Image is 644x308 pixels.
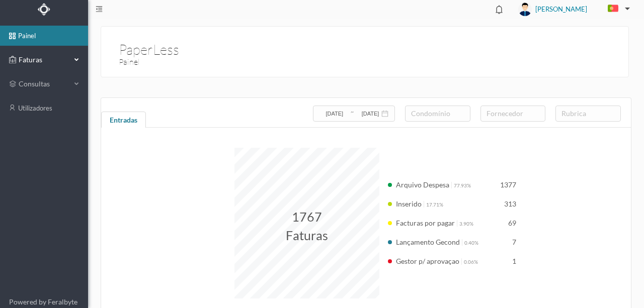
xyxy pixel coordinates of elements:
[19,79,69,89] span: consultas
[355,108,385,119] input: Data final
[512,257,516,265] span: 1
[600,1,634,17] button: PT
[16,55,71,65] span: Faturas
[508,219,516,227] span: 69
[286,209,328,243] span: 1767 Faturas
[396,257,459,265] span: Gestor p/ aprovaçao
[493,3,506,16] i: icon: bell
[454,182,471,188] span: 77.93%
[101,112,146,132] div: Entradas
[512,238,516,246] span: 7
[487,109,535,119] div: fornecedor
[396,199,422,208] span: Inserido
[459,221,473,227] span: 3.90%
[426,201,443,208] span: 17.71%
[561,109,610,119] div: rubrica
[96,6,103,13] i: icon: menu-fold
[504,199,516,208] span: 313
[464,240,478,246] span: 0.40%
[319,108,350,119] input: Data inicial
[518,3,532,16] img: user_titan3.af2715ee.jpg
[464,259,478,265] span: 0.06%
[396,238,460,246] span: Lançamento Gecond
[381,110,388,117] i: icon: calendar
[500,180,516,189] span: 1377
[396,219,455,227] span: Facturas por pagar
[119,56,370,68] h3: Painel
[38,3,50,16] img: Logo
[119,39,179,43] h1: PaperLess
[411,109,460,119] div: condomínio
[396,180,449,189] span: Arquivo Despesa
